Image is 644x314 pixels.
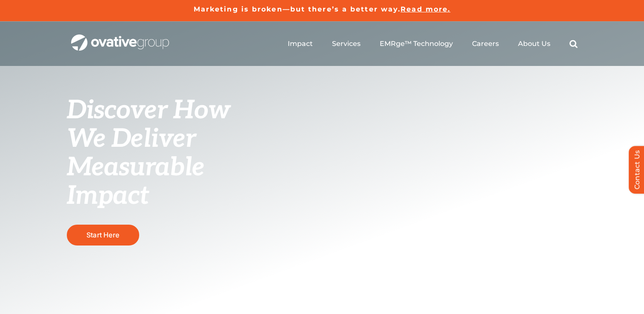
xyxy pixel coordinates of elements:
[71,34,169,42] a: OG_Full_horizontal_WHT
[332,40,361,48] a: Services
[194,5,401,13] a: Marketing is broken—but there’s a better way.
[67,124,205,211] span: We Deliver Measurable Impact
[86,231,119,239] span: Start Here
[472,40,499,48] a: Careers
[288,40,313,48] a: Impact
[67,225,139,245] a: Start Here
[380,40,453,48] a: EMRge™ Technology
[401,5,450,13] a: Read more.
[518,40,550,48] a: About Us
[288,30,578,57] nav: Menu
[570,40,578,48] a: Search
[67,95,230,126] span: Discover How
